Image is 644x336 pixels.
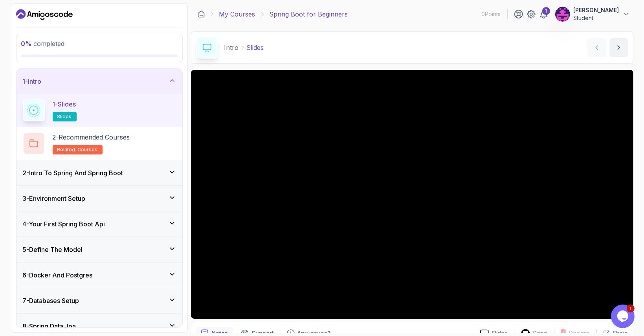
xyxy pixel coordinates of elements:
[587,38,606,57] button: previous content
[53,99,76,109] p: 1 - Slides
[57,147,98,153] span: related-courses
[23,270,93,280] h3: 6 - Docker And Postgres
[609,38,628,57] button: next content
[17,263,182,288] button: 6-Docker And Postgres
[23,296,79,305] h3: 7 - Databases Setup
[482,10,501,18] p: 0 Points
[23,194,86,203] h3: 3 - Environment Setup
[17,69,182,94] button: 1-Intro
[219,9,255,19] a: My Courses
[21,40,32,48] span: 0 %
[23,168,123,178] h3: 2 - Intro To Spring And Spring Boot
[247,43,264,52] p: Slides
[197,10,205,18] a: Dashboard
[555,7,570,22] img: user profile image
[23,219,105,229] h3: 4 - Your First Spring Boot Api
[21,40,65,48] span: completed
[23,245,83,254] h3: 5 - Define The Model
[17,237,182,262] button: 5-Define The Model
[17,160,182,185] button: 2-Intro To Spring And Spring Boot
[224,43,239,52] p: Intro
[611,305,636,328] iframe: chat widget
[270,9,348,19] p: Spring Boot for Beginners
[17,211,182,237] button: 4-Your First Spring Boot Api
[17,186,182,211] button: 3-Environment Setup
[17,288,182,313] button: 7-Databases Setup
[16,8,73,21] a: Dashboard
[23,77,42,86] h3: 1 - Intro
[23,99,176,121] button: 1-Slidesslides
[57,114,72,120] span: slides
[23,321,76,331] h3: 8 - Spring Data Jpa
[53,132,130,142] p: 2 - Recommended Courses
[23,132,176,154] button: 2-Recommended Coursesrelated-courses
[555,6,630,22] button: user profile image[PERSON_NAME]Student
[539,9,549,19] a: 1
[542,7,550,15] div: 1
[574,6,619,14] p: [PERSON_NAME]
[574,14,619,22] p: Student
